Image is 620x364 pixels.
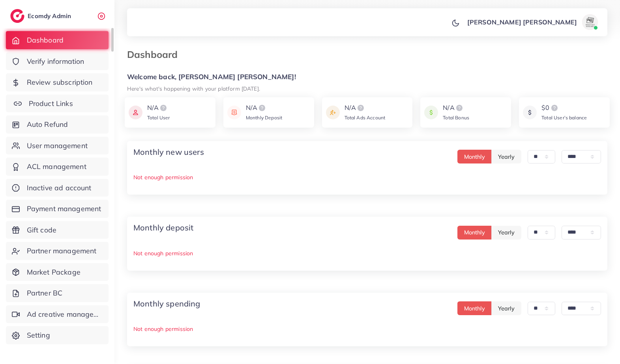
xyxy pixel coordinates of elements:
[424,103,438,122] img: icon payment
[491,301,521,315] button: Yearly
[10,9,73,23] a: logoEcomdy Admin
[133,173,601,182] p: Not enough permission
[345,103,386,113] div: N/A
[6,284,109,302] a: Partner BC
[6,52,109,71] a: Verify information
[133,223,193,232] h4: Monthly deposit
[457,150,492,163] button: Monthly
[10,9,24,23] img: logo
[345,115,386,121] span: Total Ads Account
[257,103,267,113] img: logo
[27,183,92,193] span: Inactive ad account
[6,200,109,218] a: Payment management
[463,14,601,30] a: [PERSON_NAME] [PERSON_NAME]avatar
[455,103,464,113] img: logo
[127,85,260,92] small: Here's what's happening with your platform [DATE].
[246,103,282,113] div: N/A
[27,309,103,319] span: Ad creative management
[147,103,170,113] div: N/A
[159,103,168,113] img: logo
[443,115,469,121] span: Total Bonus
[27,204,101,214] span: Payment management
[133,324,601,334] p: Not enough permission
[457,226,492,240] button: Monthly
[133,249,601,258] p: Not enough permission
[227,103,241,122] img: icon payment
[27,77,93,87] span: Review subscription
[6,326,109,344] a: Setting
[6,263,109,281] a: Market Package
[28,12,73,20] h2: Ecomdy Admin
[6,179,109,197] a: Inactive ad account
[6,242,109,260] a: Partner management
[582,14,598,30] img: avatar
[27,119,68,130] span: Auto Refund
[523,103,537,122] img: icon payment
[27,267,81,277] span: Market Package
[326,103,340,122] img: icon payment
[457,301,492,315] button: Monthly
[27,225,56,235] span: Gift code
[6,158,109,176] a: ACL management
[246,115,282,121] span: Monthly Deposit
[27,288,63,298] span: Partner BC
[6,95,109,113] a: Product Links
[491,150,521,163] button: Yearly
[6,115,109,134] a: Auto Refund
[6,73,109,91] a: Review subscription
[27,56,84,67] span: Verify information
[29,98,73,109] span: Product Links
[27,35,64,45] span: Dashboard
[443,103,469,113] div: N/A
[27,141,88,151] span: User management
[491,226,521,240] button: Yearly
[127,49,184,60] h3: Dashboard
[541,115,587,121] span: Total User’s balance
[127,73,607,81] h5: Welcome back, [PERSON_NAME] [PERSON_NAME]!
[467,17,577,27] p: [PERSON_NAME] [PERSON_NAME]
[6,31,109,49] a: Dashboard
[27,162,86,172] span: ACL management
[27,246,97,256] span: Partner management
[129,103,142,122] img: icon payment
[133,147,204,157] h4: Monthly new users
[550,103,559,113] img: logo
[133,299,200,308] h4: Monthly spending
[356,103,365,113] img: logo
[6,137,109,155] a: User management
[6,305,109,323] a: Ad creative management
[541,103,587,113] div: $0
[147,115,170,121] span: Total User
[6,221,109,239] a: Gift code
[27,330,50,340] span: Setting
